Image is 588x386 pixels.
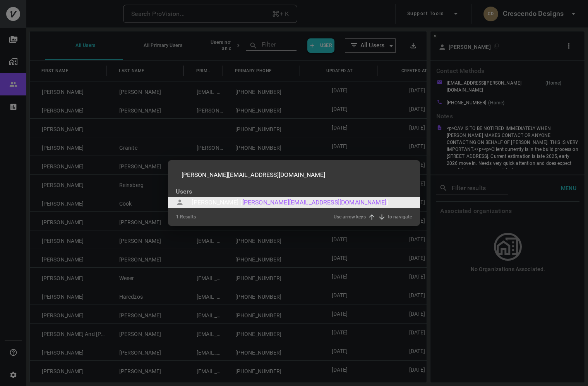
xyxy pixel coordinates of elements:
[388,213,412,221] div: to navigate
[242,198,386,207] div: [PERSON_NAME][EMAIL_ADDRESS][DOMAIN_NAME]
[334,213,366,221] div: Use arrow keys
[176,208,196,226] div: 1 Results
[168,186,420,197] div: Users
[176,164,412,186] input: Search ProVision...
[192,198,242,207] div: [PERSON_NAME] (
[386,198,389,207] div: )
